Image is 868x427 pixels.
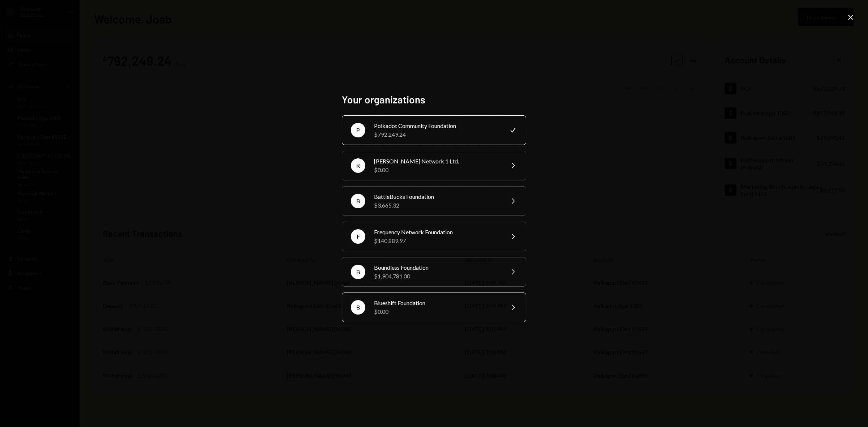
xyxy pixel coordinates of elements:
div: [PERSON_NAME] Network 1 Ltd. [374,157,500,166]
button: PPolkadot Community Foundation$792,249.24 [342,115,526,145]
button: BBattleBucks Foundation$3,665.32 [342,186,526,216]
h2: Your organizations [342,93,526,107]
div: P [351,123,365,137]
div: $0.00 [374,166,500,174]
div: $792,249.24 [374,130,500,139]
div: R [351,158,365,173]
div: B [351,265,365,279]
div: Frequency Network Foundation [374,228,500,236]
button: BBlueshift Foundation$0.00 [342,293,526,322]
div: F [351,229,365,244]
div: Boundless Foundation [374,263,500,272]
div: B [351,300,365,315]
button: BBoundless Foundation$1,904,781.00 [342,257,526,287]
div: B [351,194,365,208]
div: $1,904,781.00 [374,272,500,281]
button: R[PERSON_NAME] Network 1 Ltd.$0.00 [342,151,526,180]
button: FFrequency Network Foundation$140,889.97 [342,222,526,251]
div: BattleBucks Foundation [374,192,500,201]
div: Blueshift Foundation [374,299,500,307]
div: $140,889.97 [374,236,500,245]
div: $0.00 [374,307,500,316]
div: $3,665.32 [374,201,500,210]
div: Polkadot Community Foundation [374,121,500,130]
